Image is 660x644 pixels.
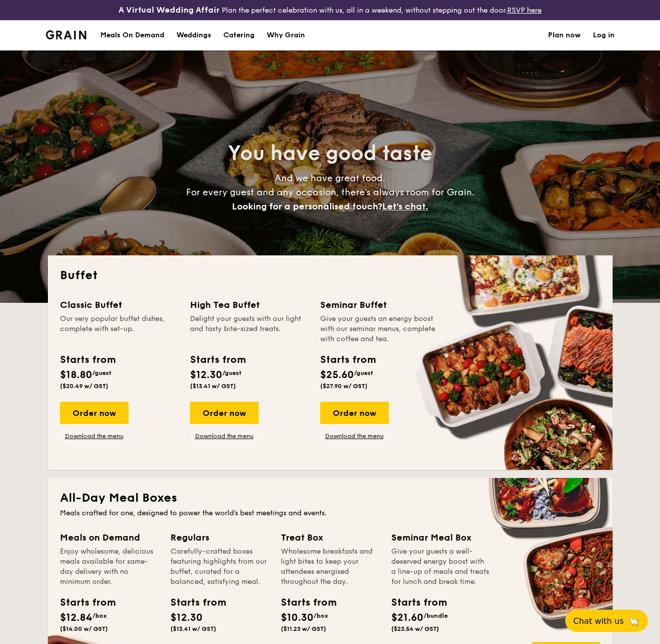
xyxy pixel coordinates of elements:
[190,298,308,312] div: High Tea Buffet
[217,20,261,50] a: Catering
[424,612,448,619] span: /bundle
[190,314,308,344] div: Delight your guests with our light and tasty bite-sized treats.
[354,369,373,377] span: /guest
[507,6,542,15] a: RSVP here
[190,432,259,440] a: Download the menu
[170,612,203,624] span: $12.30
[60,267,601,284] h2: Buffet
[190,383,236,390] span: ($13.41 w/ GST)
[573,616,624,626] span: Chat with us
[60,402,129,424] div: Order now
[391,547,490,587] div: Give your guests a well-deserved energy boost with a line-up of meals and treats for lunch and br...
[222,369,242,377] span: /guest
[170,20,217,50] a: Weddings
[100,20,164,50] div: Meals On Demand
[60,352,115,367] div: Starts from
[46,30,87,39] a: Logotype
[320,314,438,344] div: Give your guests an energy boost with our seminar menus, complete with coffee and tea.
[190,369,222,381] span: $12.30
[320,298,438,312] div: Seminar Buffet
[391,530,490,545] div: Seminar Meal Box
[170,595,216,610] div: Starts from
[548,20,581,50] a: Plan now
[60,314,178,344] div: Our very popular buffet dishes, complete with set-up.
[391,625,439,632] span: ($23.54 w/ GST)
[281,530,379,545] div: Treat Box
[565,610,648,632] button: Chat with us🦙
[60,547,158,587] div: Enjoy wholesome, delicious meals available for same-day delivery with no minimum order.
[391,595,437,610] div: Starts from
[170,547,269,587] div: Carefully-crafted boxes featuring highlights from our buffet, curated for a balanced, satisfying ...
[314,612,328,619] span: /box
[60,432,129,440] a: Download the menu
[267,20,305,50] div: Why Grain
[320,352,375,367] div: Starts from
[118,4,220,16] h4: A Virtual Wedding Affair
[281,625,326,632] span: ($11.23 w/ GST)
[320,402,389,424] div: Order now
[391,612,424,624] span: $21.60
[628,615,640,627] span: 🦙
[382,201,428,212] span: Let's chat.
[190,402,259,424] div: Order now
[281,612,314,624] span: $10.30
[320,383,368,390] span: ($27.90 w/ GST)
[92,369,111,377] span: /guest
[593,20,615,50] a: Log in
[190,352,245,367] div: Starts from
[176,20,211,50] div: Weddings
[60,612,92,624] span: $12.84
[223,20,255,50] h1: Catering
[60,383,108,390] span: ($20.49 w/ GST)
[60,508,601,518] div: Meals crafted for one, designed to power the world's best meetings and events.
[60,369,92,381] span: $18.80
[60,595,105,610] div: Starts from
[60,490,601,506] h2: All-Day Meal Boxes
[320,369,354,381] span: $25.60
[60,625,108,632] span: ($14.00 w/ GST)
[320,432,389,440] a: Download the menu
[60,530,158,545] div: Meals on Demand
[261,20,311,50] a: Why Grain
[170,625,216,632] span: ($13.41 w/ GST)
[170,530,269,545] div: Regulars
[92,612,107,619] span: /box
[46,30,87,39] img: Grain
[94,20,170,50] a: Meals On Demand
[110,4,550,16] div: Plan the perfect celebration with us, all in a weekend, without stepping out the door.
[281,595,326,610] div: Starts from
[60,298,178,312] div: Classic Buffet
[281,547,379,587] div: Wholesome breakfasts and light bites to keep your attendees energised throughout the day.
